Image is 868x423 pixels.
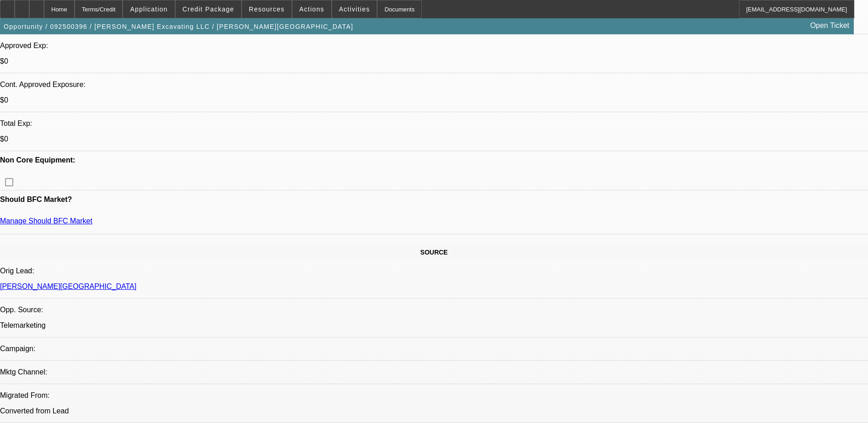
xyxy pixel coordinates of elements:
[332,0,377,18] button: Activities
[176,0,241,18] button: Credit Package
[249,5,285,13] span: Resources
[123,0,174,18] button: Application
[299,5,324,13] span: Actions
[807,18,853,33] a: Open Ticket
[130,5,167,13] span: Application
[242,0,291,18] button: Resources
[339,5,370,13] span: Activities
[421,249,448,256] span: SOURCE
[292,0,331,18] button: Actions
[183,5,234,13] span: Credit Package
[4,23,353,30] span: Opportunity / 092500396 / [PERSON_NAME] Excavating LLC / [PERSON_NAME][GEOGRAPHIC_DATA]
